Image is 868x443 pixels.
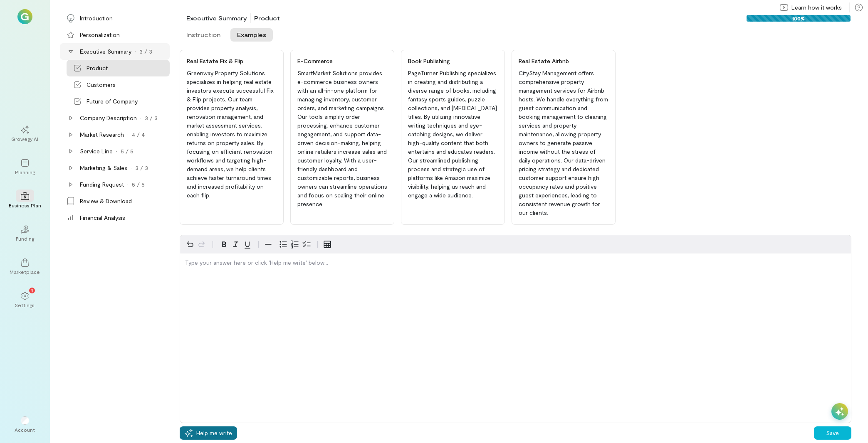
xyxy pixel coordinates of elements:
span: Help me write [196,429,232,437]
div: Executive Summary [186,14,247,22]
div: Planning [15,169,35,175]
a: Business Plan [10,185,40,215]
div: · [116,147,117,155]
div: 3 / 3 [145,114,158,122]
a: Funding [10,219,40,249]
div: Funding [16,235,34,242]
div: Customers [87,81,116,89]
div: · [127,130,129,139]
div: Marketing & Sales [80,164,127,172]
a: Planning [10,152,40,182]
div: Review & Download [80,197,132,205]
div: · [127,180,129,189]
div: toggle group [277,239,312,250]
button: Check list [301,239,312,250]
div: 5 / 5 [121,147,134,155]
div: 3 / 3 [139,47,152,56]
div: Market Research [80,130,124,139]
div: Settings [15,302,35,308]
div: · [135,47,136,56]
span: 1 [31,286,33,294]
div: Executive Summary [80,47,131,56]
div: Personalization [80,31,120,39]
div: 5 / 5 [132,180,145,189]
div: Account [15,426,35,433]
button: Undo Ctrl+Z [184,239,196,250]
button: Bulleted list [277,239,289,250]
button: Examples [230,28,273,42]
button: Underline [242,239,253,250]
div: 3 / 3 [135,164,148,172]
a: Marketplace [10,252,40,282]
button: Italic [230,239,242,250]
div: · [131,164,132,172]
button: Instruction [180,28,227,42]
div: editable markdown [180,253,851,275]
a: Settings [10,285,40,315]
div: PageTurner Publishing specializes in creating and distributing a diverse range of books, includin... [408,69,504,206]
div: Real Estate Fix & Flip [187,57,283,65]
div: Company Description [80,114,137,122]
div: Funding Request [80,180,124,189]
div: CityStay Management offers comprehensive property management services for Airbnb hosts. We handle... [519,69,615,224]
button: Bold [218,239,230,250]
div: Book Publishing [408,57,504,65]
div: Financial Analysis [80,214,125,222]
div: Greenway Property Solutions specializes in helping real estate investors execute successful Fix &... [187,69,283,206]
div: · [140,114,141,122]
div: Introduction [80,14,113,22]
div: Growegy AI [12,135,39,142]
button: Numbered list [289,239,301,250]
button: Save [814,426,851,440]
div: Business Plan [9,202,41,209]
button: Help me write [180,426,237,440]
div: Real Estate Airbnb [519,57,615,65]
div: Future of Company [87,97,138,106]
div: Account [10,410,40,440]
a: Growegy AI [10,119,40,149]
span: Learn how it works [791,3,842,12]
div: Marketplace [10,268,40,275]
div: SmartMarket Solutions provides e-commerce business owners with an all-in-one platform for managin... [297,69,394,215]
div: Product [87,64,108,72]
div: 4 / 4 [132,130,145,139]
div: E-Commerce [297,57,394,65]
div: Product [254,14,280,22]
div: Service Line [80,147,113,155]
